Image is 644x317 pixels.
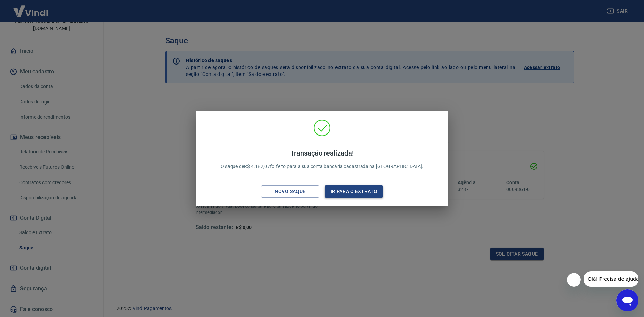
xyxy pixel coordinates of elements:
[567,273,581,287] iframe: Fechar mensagem
[221,149,424,170] p: O saque de R$ 4.182,07 foi feito para a sua conta bancária cadastrada na [GEOGRAPHIC_DATA].
[325,185,383,198] button: Ir para o extrato
[584,271,638,287] iframe: Mensagem da empresa
[266,187,314,196] div: Novo saque
[616,289,638,311] iframe: Botão para abrir a janela de mensagens
[221,149,424,157] h4: Transação realizada!
[261,185,319,198] button: Novo saque
[4,5,58,10] span: Olá! Precisa de ajuda?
